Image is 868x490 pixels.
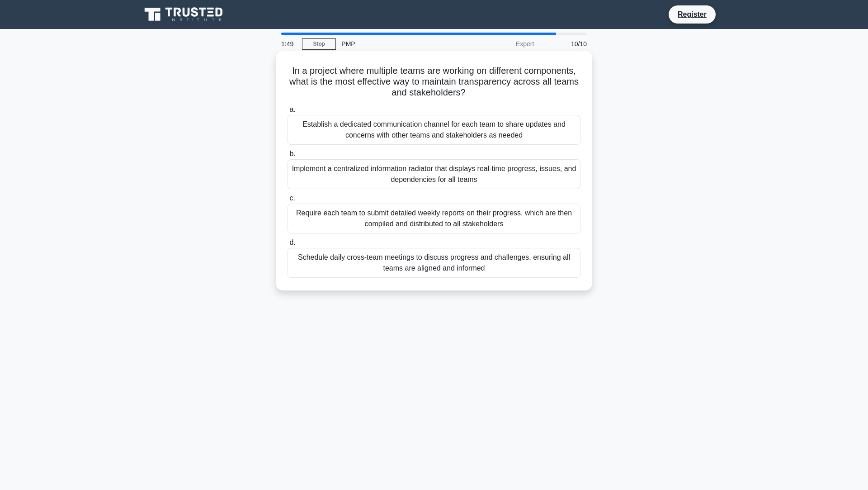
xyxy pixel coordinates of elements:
div: Schedule daily cross-team meetings to discuss progress and challenges, ensuring all teams are ali... [288,248,580,278]
div: PMP [336,35,460,53]
h5: In a project where multiple teams are working on different components, what is the most effective... [287,65,581,99]
a: Stop [302,38,336,50]
div: Establish a dedicated communication channel for each team to share updates and concerns with othe... [288,115,580,145]
span: b. [289,150,295,157]
div: 1:49 [276,35,302,53]
span: c. [289,194,295,202]
div: Implement a centralized information radiator that displays real-time progress, issues, and depend... [288,159,580,189]
div: Expert [460,35,539,53]
a: Register [672,9,712,20]
div: Require each team to submit detailed weekly reports on their progress, which are then compiled an... [288,204,580,233]
div: 10/10 [539,35,592,53]
span: d. [289,238,295,246]
span: a. [289,105,295,113]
